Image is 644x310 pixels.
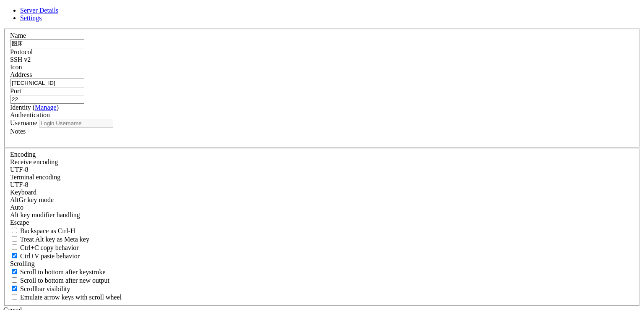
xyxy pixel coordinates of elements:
a: Manage [35,104,57,111]
input: Host Name or IP [10,79,84,87]
label: Port [10,87,21,95]
span: ( ) [33,104,59,111]
input: Backspace as Ctrl-H [12,228,17,233]
span: Scroll to bottom after keystroke [20,268,106,276]
label: Ctrl-C copies if true, send ^C to host if false. Ctrl-Shift-C sends ^C to host if true, copies if... [10,244,79,251]
label: The default terminal encoding. ISO-2022 enables character map translations (like graphics maps). ... [10,173,60,181]
div: Escape [10,219,634,226]
label: The vertical scrollbar mode. [10,285,70,292]
input: Scrollbar visibility [12,286,17,291]
label: Controls how the Alt key is handled. Escape: Send an ESC prefix. 8-Bit: Add 128 to the typed char... [10,211,80,218]
label: Set the expected encoding for data received from the host. If the encodings do not match, visual ... [10,158,58,166]
label: Protocol [10,48,33,55]
span: UTF-8 [10,181,29,188]
label: Ctrl+V pastes if true, sends ^V to host if false. Ctrl+Shift+V sends ^V to host if true, pastes i... [10,252,80,260]
label: Authentication [10,111,50,118]
label: Whether the Alt key acts as a Meta key or as a distinct Alt key. [10,236,89,243]
div: UTF-8 [10,181,634,189]
label: Name [10,32,26,39]
label: Encoding [10,151,36,158]
label: Scroll to bottom after new output. [10,277,109,284]
input: Ctrl+C copy behavior [12,244,17,250]
input: Server Name [10,39,84,48]
input: Port Number [10,95,84,104]
span: UTF-8 [10,166,29,173]
div: SSH v2 [10,56,634,63]
input: Scroll to bottom after new output [12,277,17,283]
label: Notes [10,128,26,135]
div: Auto [10,204,634,211]
span: Ctrl+V paste behavior [20,252,80,260]
label: Username [10,119,37,126]
label: When using the alternative screen buffer, and DECCKM (Application Cursor Keys) is active, mouse w... [10,294,122,301]
span: Scrollbar visibility [20,285,70,292]
span: Treat Alt key as Meta key [20,236,89,243]
input: Treat Alt key as Meta key [12,236,17,242]
span: Scroll to bottom after new output [20,277,109,284]
span: Ctrl+C copy behavior [20,244,79,251]
input: Ctrl+V paste behavior [12,253,17,258]
a: Server Details [20,7,58,14]
span: SSH v2 [10,56,31,63]
label: Identity [10,104,59,111]
span: Escape [10,219,29,226]
label: Icon [10,63,22,71]
input: Login Username [39,119,113,128]
label: Keyboard [10,189,36,196]
label: Address [10,71,32,78]
span: Auto [10,204,23,211]
label: Scrolling [10,260,35,267]
label: Set the expected encoding for data received from the host. If the encodings do not match, visual ... [10,196,54,203]
a: Settings [20,14,42,21]
span: Backspace as Ctrl-H [20,227,75,234]
label: Whether to scroll to the bottom on any keystroke. [10,268,106,276]
input: Scroll to bottom after keystroke [12,269,17,274]
label: If true, the backspace should send BS ('\x08', aka ^H). Otherwise the backspace key should send '... [10,227,75,234]
span: Emulate arrow keys with scroll wheel [20,294,122,301]
input: Emulate arrow keys with scroll wheel [12,294,17,299]
div: UTF-8 [10,166,634,173]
